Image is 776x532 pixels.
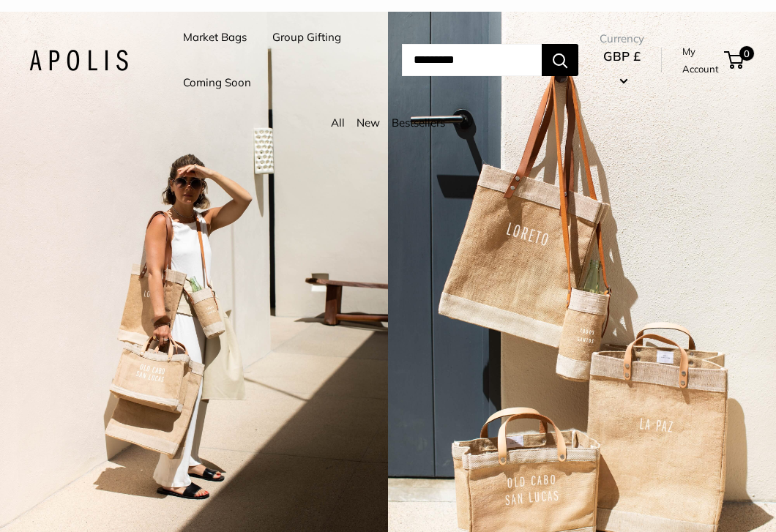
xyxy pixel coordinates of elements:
[272,27,341,48] a: Group Gifting
[542,44,578,76] button: Search
[331,116,345,130] a: All
[725,51,744,69] a: 0
[29,50,128,71] img: Apolis
[603,48,641,64] span: GBP £
[357,116,380,130] a: New
[682,42,719,78] a: My Account
[392,116,445,130] a: Bestsellers
[739,46,754,61] span: 0
[183,27,247,48] a: Market Bags
[402,44,542,76] input: Search...
[183,72,251,93] a: Coming Soon
[600,29,644,49] span: Currency
[600,45,644,91] button: GBP £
